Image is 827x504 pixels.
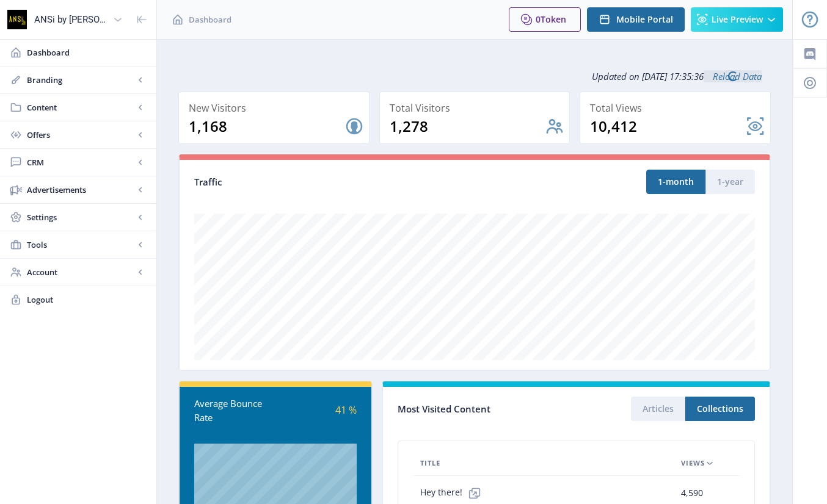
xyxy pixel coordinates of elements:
span: Dashboard [27,46,147,59]
span: Offers [27,129,134,141]
button: 1-month [646,170,705,194]
div: New Visitors [189,99,364,117]
span: 41 % [335,403,357,417]
div: Total Views [590,99,765,117]
div: Most Visited Content [398,400,576,419]
div: Total Visitors [390,99,565,117]
span: Live Preview [712,15,763,24]
div: ANSi by [PERSON_NAME] [34,6,108,33]
span: Branding [27,74,134,86]
span: Advertisements [27,184,134,196]
button: Mobile Portal [587,7,685,32]
button: 0Token [509,7,581,32]
span: Settings [27,211,134,223]
div: 10,412 [590,117,746,136]
button: Live Preview [691,7,783,32]
span: Mobile Portal [616,15,673,24]
span: Logout [27,293,147,306]
div: Updated on [DATE] 17:35:36 [178,61,771,92]
div: Traffic [194,175,475,189]
span: Account [27,266,134,278]
button: 1-year [705,170,755,194]
img: properties.app_icon.png [7,10,27,29]
button: Collections [685,397,755,421]
span: Title [420,456,440,470]
span: 4,590 [681,486,703,500]
div: Average Bounce Rate [194,397,275,424]
span: Dashboard [189,13,231,26]
span: Views [681,456,705,470]
span: CRM [27,156,134,168]
div: 1,168 [189,117,344,136]
a: Reload Data [704,70,762,82]
div: 1,278 [390,117,545,136]
span: Token [541,13,566,25]
span: Content [27,101,134,113]
span: Tools [27,239,134,251]
button: Articles [631,397,685,421]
